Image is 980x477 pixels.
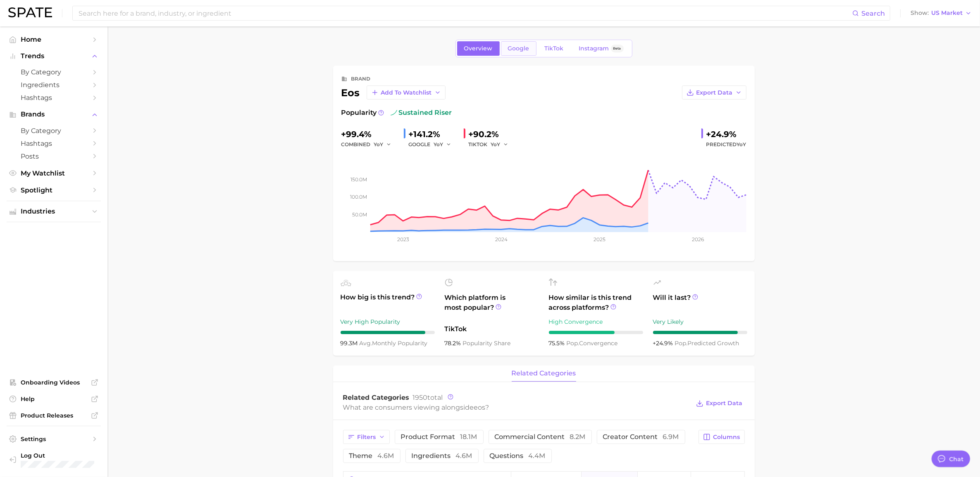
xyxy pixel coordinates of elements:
button: YoY [434,140,452,150]
a: by Category [7,124,101,137]
span: creator content [603,434,679,440]
abbr: popularity index [567,339,579,347]
span: Related Categories [343,394,410,401]
button: Columns [699,430,744,444]
span: 78.2% [445,339,463,347]
a: Hashtags [7,91,101,104]
span: YoY [434,141,444,148]
span: Columns [713,434,740,441]
div: 7 / 10 [549,331,643,334]
a: Ingredients [7,78,101,91]
span: YoY [491,141,501,148]
span: Predicted [706,140,746,150]
span: Spotlight [21,186,87,194]
div: brand [351,74,371,84]
span: 1950 [413,394,428,401]
a: Log out. Currently logged in with e-mail jefeinstein@elfbeauty.com. [7,449,101,471]
span: How big is this trend? [341,292,435,313]
div: combined [341,140,397,150]
span: +24.9% [653,339,675,347]
span: 6.9m [663,433,679,441]
span: predicted growth [675,339,739,347]
a: Posts [7,150,101,163]
span: Will it last? [653,293,747,313]
img: SPATE [8,7,52,17]
button: Industries [7,205,101,218]
span: Overview [464,45,493,52]
span: 4.6m [456,452,472,460]
span: Trends [21,52,87,60]
span: Log Out [21,452,98,459]
span: Product Releases [21,412,87,419]
span: Onboarding Videos [21,379,87,386]
div: Very High Popularity [341,317,435,327]
a: Help [7,393,101,405]
a: Google [501,41,536,56]
div: High Convergence [549,317,643,327]
span: monthly popularity [360,339,428,347]
a: Hashtags [7,137,101,150]
button: Filters [343,430,390,444]
div: +141.2% [409,128,457,141]
span: Home [21,36,87,43]
span: Show [911,11,929,15]
span: Beta [613,45,621,52]
span: by Category [21,127,87,135]
button: YoY [374,140,392,150]
a: by Category [7,66,101,78]
button: Brands [7,108,101,121]
span: total [413,394,443,401]
span: Search [861,9,885,17]
div: Very Likely [653,317,747,327]
a: Product Releases [7,409,101,422]
abbr: average [360,339,372,347]
button: Add to Watchlist [367,85,446,100]
button: Export Data [694,398,744,409]
span: Export Data [696,89,733,96]
button: Export Data [682,85,746,100]
span: Instagram [579,45,609,52]
a: InstagramBeta [572,41,631,56]
span: related categories [512,370,576,377]
img: sustained riser [391,109,397,116]
span: YoY [737,141,746,147]
a: Home [7,33,101,46]
button: ShowUS Market [908,8,974,19]
span: Settings [21,435,87,443]
span: sustained riser [391,108,452,118]
div: What are consumers viewing alongside ? [343,402,690,413]
span: Export Data [706,400,743,407]
button: Trends [7,50,101,62]
abbr: popularity index [675,339,688,347]
span: Industries [21,208,87,215]
span: 18.1m [460,433,477,441]
span: Help [21,395,87,403]
span: 4.4m [529,452,546,460]
span: 8.2m [570,433,586,441]
span: 4.6m [378,452,394,460]
span: US Market [931,11,963,15]
span: commercial content [495,434,586,440]
span: product format [401,434,477,440]
div: +99.4% [341,128,397,141]
a: Onboarding Videos [7,376,101,389]
span: Ingredients [21,81,87,89]
span: Google [508,45,529,52]
span: Brands [21,111,87,118]
span: Filters [358,434,376,441]
span: 99.3m [341,339,360,347]
div: TIKTOK [469,140,514,150]
a: Settings [7,433,101,445]
a: My Watchlist [7,167,101,180]
span: Hashtags [21,140,87,147]
span: theme [349,453,394,459]
span: How similar is this trend across platforms? [549,293,643,313]
span: TikTok [445,324,539,334]
tspan: 2026 [691,236,703,242]
tspan: 2024 [495,236,507,242]
span: popularity share [463,339,511,347]
button: YoY [491,140,509,150]
span: Posts [21,152,87,160]
div: 9 / 10 [341,331,435,334]
span: Popularity [341,108,377,118]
